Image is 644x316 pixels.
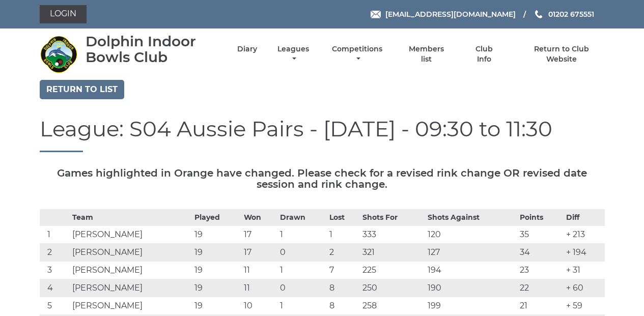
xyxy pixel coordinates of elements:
[192,279,241,297] td: 19
[385,10,516,19] span: [EMAIL_ADDRESS][DOMAIN_NAME]
[70,210,191,226] th: Team
[70,244,191,262] td: [PERSON_NAME]
[327,210,360,226] th: Lost
[517,297,564,315] td: 21
[40,262,70,279] td: 3
[517,262,564,279] td: 23
[425,262,517,279] td: 194
[564,226,605,244] td: + 213
[327,244,360,262] td: 2
[277,279,327,297] td: 0
[275,44,312,64] a: Leagues
[360,262,425,279] td: 225
[277,262,327,279] td: 1
[403,44,450,64] a: Members list
[564,244,605,262] td: + 194
[518,44,604,64] a: Return to Club Website
[517,226,564,244] td: 35
[425,279,517,297] td: 190
[70,279,191,297] td: [PERSON_NAME]
[327,226,360,244] td: 1
[371,11,381,18] img: Email
[241,244,277,262] td: 17
[241,226,277,244] td: 17
[425,244,517,262] td: 127
[360,226,425,244] td: 333
[327,279,360,297] td: 8
[517,210,564,226] th: Points
[327,297,360,315] td: 8
[192,262,241,279] td: 19
[371,9,516,20] a: Email [EMAIL_ADDRESS][DOMAIN_NAME]
[40,117,605,152] h1: League: S04 Aussie Pairs - [DATE] - 09:30 to 11:30
[70,297,191,315] td: [PERSON_NAME]
[40,297,70,315] td: 5
[40,35,78,73] img: Dolphin Indoor Bowls Club
[237,44,257,54] a: Diary
[564,297,605,315] td: + 59
[241,210,277,226] th: Won
[425,226,517,244] td: 120
[277,210,327,226] th: Drawn
[548,10,594,19] span: 01202 675551
[534,9,594,20] a: Phone us 01202 675551
[468,44,501,64] a: Club Info
[70,226,191,244] td: [PERSON_NAME]
[241,279,277,297] td: 11
[277,297,327,315] td: 1
[40,226,70,244] td: 1
[86,34,219,65] div: Dolphin Indoor Bowls Club
[360,210,425,226] th: Shots For
[517,279,564,297] td: 22
[192,226,241,244] td: 19
[360,244,425,262] td: 321
[192,210,241,226] th: Played
[241,297,277,315] td: 10
[330,44,385,64] a: Competitions
[241,262,277,279] td: 11
[564,262,605,279] td: + 31
[535,10,542,18] img: Phone us
[277,244,327,262] td: 0
[277,226,327,244] td: 1
[40,244,70,262] td: 2
[425,210,517,226] th: Shots Against
[564,279,605,297] td: + 60
[192,244,241,262] td: 19
[564,210,605,226] th: Diff
[40,80,124,99] a: Return to list
[70,262,191,279] td: [PERSON_NAME]
[40,279,70,297] td: 4
[425,297,517,315] td: 199
[327,262,360,279] td: 7
[517,244,564,262] td: 34
[40,5,87,23] a: Login
[360,279,425,297] td: 250
[40,167,605,190] h5: Games highlighted in Orange have changed. Please check for a revised rink change OR revised date ...
[360,297,425,315] td: 258
[192,297,241,315] td: 19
